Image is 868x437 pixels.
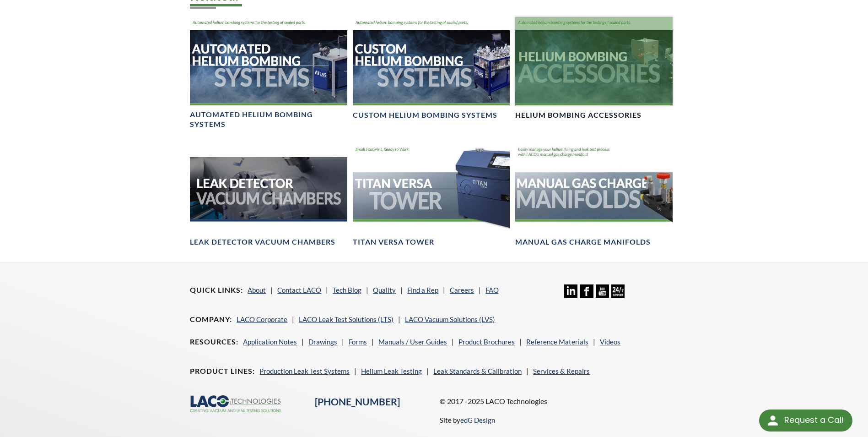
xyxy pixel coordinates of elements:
a: Careers [450,286,474,294]
h4: Quick Links [190,285,243,295]
a: edG Design [460,416,495,424]
h4: Product Lines [190,366,255,376]
a: LACO Corporate [237,315,287,323]
a: Manuals / User Guides [378,338,447,346]
a: Tech Blog [333,286,361,294]
a: Find a Rep [407,286,438,294]
img: round button [766,413,780,428]
h4: Company [190,315,232,324]
h4: TITAN VERSA Tower [353,237,434,247]
a: Production Leak Test Systems [259,367,350,375]
a: Helium Bombing Accessories BannerHelium Bombing Accessories [515,17,672,120]
a: Application Notes [243,338,297,346]
h4: Custom Helium Bombing Systems [353,110,497,120]
h4: Helium Bombing Accessories [515,110,642,120]
h4: Automated Helium Bombing Systems [190,110,347,129]
a: LACO Vacuum Solutions (LVS) [405,315,495,323]
p: Site by [440,415,495,426]
a: Product Brochures [458,338,515,346]
h4: Manual Gas Charge Manifolds [515,237,651,247]
h4: Leak Detector Vacuum Chambers [190,237,335,247]
a: LACO Leak Test Solutions (LTS) [299,315,394,323]
a: Drawings [308,338,337,346]
a: [PHONE_NUMBER] [315,396,400,408]
a: Quality [373,286,396,294]
a: Reference Materials [526,338,588,346]
a: 24/7 Support [611,291,625,300]
a: About [248,286,266,294]
a: Leak Test Vacuum Chambers headerLeak Detector Vacuum Chambers [190,144,347,247]
a: Services & Repairs [533,367,590,375]
a: TITAN VERSA Tower headerTITAN VERSA Tower [353,144,510,247]
a: Helium Leak Testing [361,367,422,375]
div: Request a Call [784,410,843,431]
a: Leak Standards & Calibration [433,367,522,375]
a: Videos [600,338,620,346]
a: Manual Gas Charge Manifolds headerManual Gas Charge Manifolds [515,144,672,247]
h4: Resources [190,337,238,347]
a: Automated Helium Bombing Systems BannerAutomated Helium Bombing Systems [190,17,347,129]
div: Request a Call [759,410,852,432]
a: FAQ [485,286,499,294]
a: Custom Helium Bombing Chambers BannerCustom Helium Bombing Systems [353,17,510,120]
a: Contact LACO [277,286,321,294]
p: © 2017 -2025 LACO Technologies [440,395,678,407]
a: Forms [349,338,367,346]
img: 24/7 Support Icon [611,284,625,298]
